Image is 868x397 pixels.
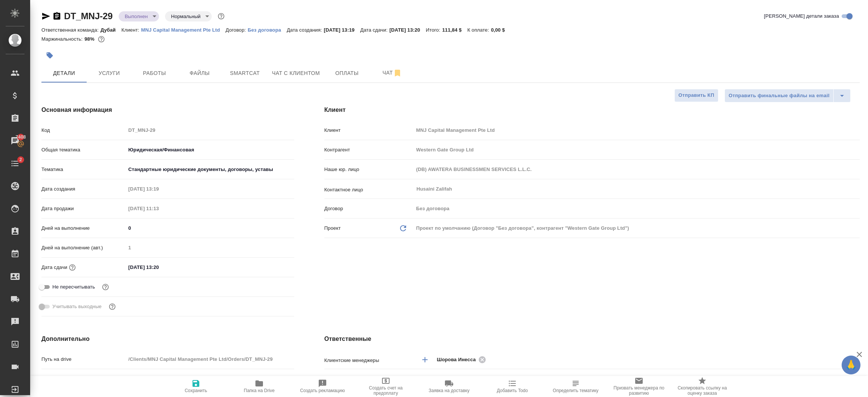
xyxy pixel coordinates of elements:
[324,334,860,344] h4: Ответственные
[324,127,414,134] p: Клиент
[291,376,354,397] button: Создать рекламацию
[41,205,126,212] p: Дата продажи
[126,163,294,176] div: Стандартные юридические документы, договоры, уставы
[393,69,402,78] svg: Отписаться
[126,262,192,273] input: ✎ Введи что-нибудь
[122,13,150,20] button: Выполнен
[491,27,510,33] p: 0,00 $
[329,69,365,78] span: Оплаты
[414,203,860,214] input: Пустое поле
[52,303,102,310] span: Учитывать выходные
[41,47,58,64] button: Добавить тэг
[2,131,28,150] a: 7408
[674,89,718,102] button: Отправить КП
[324,357,414,364] p: Клиентские менеджеры
[845,357,857,373] span: 🙏
[607,376,671,397] button: Призвать менеджера по развитию
[416,351,434,369] button: Добавить менеджера
[119,11,159,21] div: Выполнен
[729,92,830,100] span: Отправить финальные файлы на email
[324,224,341,232] p: Проект
[41,356,126,363] p: Путь на drive
[612,385,666,396] span: Призвать менеджера по развитию
[41,27,101,33] p: Ответственная команда:
[126,183,192,194] input: Пустое поле
[414,164,860,175] input: Пустое поле
[41,36,84,42] p: Маржинальность:
[481,376,544,397] button: Добавить Todo
[101,282,110,292] button: Включи, если не хочешь, чтобы указанная дата сдачи изменилась после переставления заказа в 'Подтв...
[41,244,126,252] p: Дней на выполнение (авт.)
[497,388,528,393] span: Добавить Todo
[359,385,413,396] span: Создать счет на предоплату
[544,376,607,397] button: Определить тематику
[272,69,320,78] span: Чат с клиентом
[216,11,226,21] button: Доп статусы указывают на важность/срочность заказа
[426,27,442,33] p: Итого:
[185,388,207,393] span: Сохранить
[67,263,77,272] button: Если добавить услуги и заполнить их объемом, то дата рассчитается автоматически
[136,69,173,78] span: Работы
[84,36,96,42] p: 98%
[764,12,839,20] span: [PERSON_NAME] детали заказа
[46,69,82,78] span: Детали
[414,144,860,155] input: Пустое поле
[437,355,488,364] div: Шорова Инесса
[126,373,294,384] input: ✎ Введи что-нибудь
[374,68,410,78] span: Чат
[41,334,294,344] h4: Дополнительно
[52,283,95,291] span: Не пересчитывать
[244,388,275,393] span: Папка на Drive
[41,375,126,383] p: Путь
[41,12,50,21] button: Скопировать ссылку для ЯМессенджера
[324,146,414,154] p: Контрагент
[842,356,860,374] button: 🙏
[724,89,834,102] button: Отправить финальные файлы на email
[126,354,294,365] input: Пустое поле
[553,388,598,393] span: Определить тематику
[126,223,294,234] input: ✎ Введи что-нибудь
[64,11,113,21] a: DT_MNJ-29
[96,34,106,44] button: 196.05 RUB; 0.00 USD;
[324,205,414,212] p: Договор
[675,385,729,396] span: Скопировать ссылку на оценку заказа
[107,302,117,311] button: Выбери, если сб и вс нужно считать рабочими днями для выполнения заказа.
[41,105,294,115] h4: Основная информация
[324,186,414,194] p: Контактное лицо
[15,156,26,163] span: 2
[228,376,291,397] button: Папка на Drive
[300,388,345,393] span: Создать рекламацию
[41,185,126,193] p: Дата создания
[126,242,294,253] input: Пустое поле
[324,375,380,383] p: Ответственная команда
[41,224,126,232] p: Дней на выполнение
[724,89,851,102] div: split button
[91,69,127,78] span: Услуги
[2,154,28,173] a: 2
[52,12,61,21] button: Скопировать ссылку
[671,376,734,397] button: Скопировать ссылку на оценку заказа
[41,264,67,271] p: Дата сдачи
[324,27,361,33] p: [DATE] 13:19
[442,27,468,33] p: 111,84 $
[182,69,218,78] span: Файлы
[126,203,192,214] input: Пустое поле
[437,356,480,363] span: Шорова Инесса
[287,27,324,33] p: Дата создания:
[248,27,287,33] p: Без договора
[141,26,226,33] a: MNJ Capital Management Pte Ltd
[354,376,417,397] button: Создать счет на предоплату
[324,166,414,173] p: Наше юр. лицо
[227,69,263,78] span: Smartcat
[126,125,294,136] input: Пустое поле
[414,373,860,385] div: Дубай
[141,27,226,33] p: MNJ Capital Management Pte Ltd
[41,127,126,134] p: Код
[417,376,481,397] button: Заявка на доставку
[324,105,860,115] h4: Клиент
[414,222,860,235] div: Проект по умолчанию (Договор "Без договора", контрагент "Western Gate Group Ltd")
[248,26,287,33] a: Без договора
[41,146,126,154] p: Общая тематика
[11,133,30,141] span: 7408
[226,27,248,33] p: Договор:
